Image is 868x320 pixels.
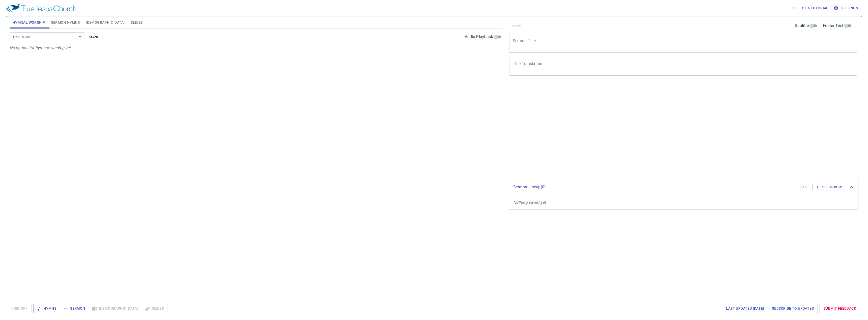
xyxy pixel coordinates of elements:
p: Sermon Lineup ( 0 ) [513,184,796,190]
span: Add to Lineup [816,185,842,189]
div: Sermon Lineup(0)clearAdd to Lineup [509,179,859,195]
a: Subscribe to Updates [768,304,818,313]
button: Open [76,33,84,40]
span: clear [89,35,98,39]
span: Submit Feedback [824,305,856,312]
img: True Jesus Church [6,4,76,13]
button: Sermon [60,304,89,313]
span: Settings [834,5,858,11]
button: Settings [832,4,860,13]
span: Select a tutorial [793,5,828,11]
span: Hymns [37,305,56,312]
a: Last updated [DATE] [724,304,766,313]
i: Nothing saved yet [513,200,546,205]
i: No hymns for hymnal worship yet [10,45,71,50]
span: Sermon [64,305,85,312]
span: Subscribe to Updates [772,305,814,312]
button: Add to Lineup [812,184,845,190]
span: Sermon Hymns [51,19,80,26]
span: [DEMOGRAPHIC_DATA] [86,19,125,26]
span: Footer Text [823,23,843,29]
span: Subtitle [795,23,809,29]
span: Last updated [DATE] [726,305,764,312]
iframe: from-child [507,81,788,177]
span: Audio Playback [465,34,493,40]
button: Hymns [33,304,60,313]
span: Hymnal Worship [13,19,45,26]
button: clear [86,34,101,40]
span: Slides [131,19,143,26]
a: Submit Feedback [820,304,860,313]
button: Select a tutorial [791,4,830,13]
